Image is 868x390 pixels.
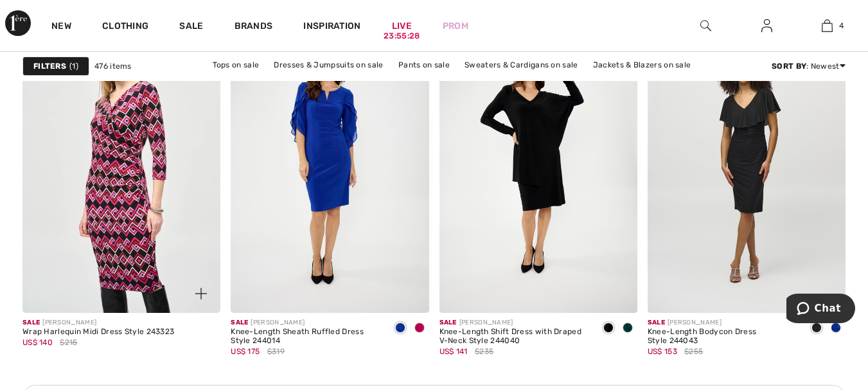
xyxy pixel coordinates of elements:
[60,337,77,348] span: $215
[772,60,846,72] div: : Newest
[384,30,420,42] div: 23:55:28
[392,57,456,73] a: Pants on sale
[94,60,132,72] span: 476 items
[5,10,31,36] img: 1ère Avenue
[22,318,174,328] div: [PERSON_NAME]
[231,318,380,328] div: [PERSON_NAME]
[439,347,468,356] span: US$ 141
[826,318,846,339] div: Royal Sapphire 163
[458,57,584,73] a: Sweaters & Cardigans on sale
[33,60,66,72] strong: Filters
[439,319,457,326] span: Sale
[475,346,493,357] span: $235
[303,21,360,34] span: Inspiration
[648,16,846,313] img: Knee-Length Bodycon Dress Style 244043. Black
[807,318,826,339] div: Black
[439,16,637,313] img: Knee-Length Shift Dress with Draped V-Neck Style 244040. Black
[648,319,665,326] span: Sale
[648,328,797,346] div: Knee-Length Bodycon Dress Style 244043
[772,62,806,71] strong: Sort By
[231,16,429,313] img: Knee-Length Sheath Ruffled Dress Style 244014. Royal Sapphire 163
[786,294,855,326] iframe: Opens a widget where you can chat to one of our agents
[797,18,857,33] a: 4
[22,16,220,313] a: Wrap Harlequin Midi Dress Style 243323. Black/Multi
[648,318,797,328] div: [PERSON_NAME]
[700,18,711,33] img: search the website
[267,57,389,73] a: Dresses & Jumpsuits on sale
[391,318,410,339] div: Royal Sapphire 163
[22,338,53,347] span: US$ 140
[392,19,412,33] a: Live23:55:28
[822,18,833,33] img: My Bag
[587,57,698,73] a: Jackets & Blazers on sale
[102,21,148,34] a: Clothing
[231,347,260,356] span: US$ 175
[22,319,40,326] span: Sale
[267,346,285,357] span: $319
[751,18,783,34] a: Sign In
[439,328,589,346] div: Knee-Length Shift Dress with Draped V-Neck Style 244040
[443,73,526,90] a: Outerwear on sale
[599,318,618,339] div: Black
[235,21,273,34] a: Brands
[761,18,772,33] img: My Info
[22,328,174,337] div: Wrap Harlequin Midi Dress Style 243323
[684,346,703,357] span: $255
[51,21,71,34] a: New
[443,19,468,33] a: Prom
[410,318,429,339] div: Rich berry
[69,60,78,72] span: 1
[179,21,203,34] a: Sale
[377,73,441,90] a: Skirts on sale
[439,318,589,328] div: [PERSON_NAME]
[195,288,207,299] img: plus_v2.svg
[231,319,248,326] span: Sale
[839,20,844,31] span: 4
[648,347,677,356] span: US$ 153
[206,57,266,73] a: Tops on sale
[231,328,380,346] div: Knee-Length Sheath Ruffled Dress Style 244014
[618,318,637,339] div: Absolute green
